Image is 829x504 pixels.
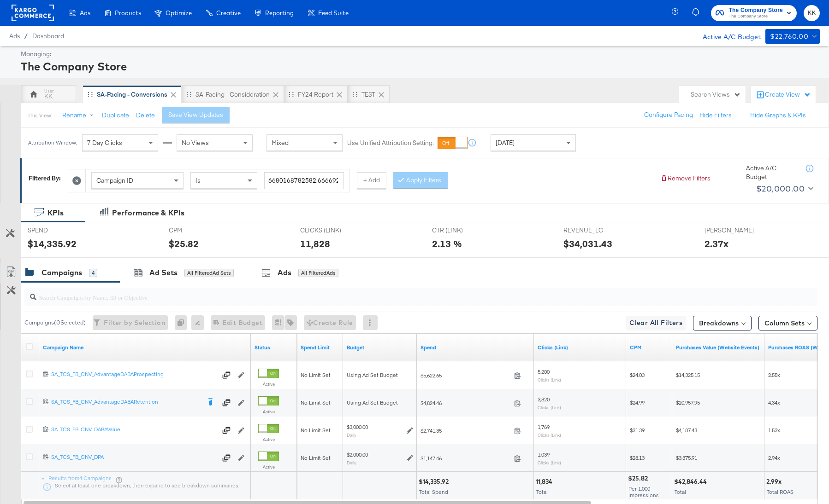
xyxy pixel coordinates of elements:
button: Rename [56,107,104,124]
button: KK [804,5,820,21]
a: The total value of the purchase actions tracked by your Custom Audience pixel on your website aft... [676,344,761,351]
a: SA_TCS_FB_CNV_AdvantageDABARetention [51,398,201,407]
span: Creative [216,9,241,17]
button: $22,760.00 [765,29,820,44]
button: $20,000.00 [752,181,815,196]
span: 2.55x [768,371,780,378]
span: 1,039 [538,451,550,458]
div: 11,828 [300,237,330,250]
span: $31.39 [630,427,645,434]
span: REVENUE_LC [563,226,633,235]
div: $25.82 [628,474,651,483]
div: Attribution Window: [28,139,77,146]
span: Campaign ID [96,176,133,185]
span: The Company Store [728,6,783,15]
div: $2,000.00 [347,451,368,458]
div: 2.99x [766,477,784,486]
div: $14,335.92 [28,237,77,250]
div: Active A/C Budget [693,29,761,43]
button: Clear All Filters [626,316,686,330]
button: Column Sets [758,316,817,330]
sub: Daily [347,432,356,438]
span: $5,622.65 [420,372,510,379]
div: TEST [361,90,375,99]
span: $28.13 [630,454,645,461]
button: Duplicate [102,111,129,120]
span: $24.03 [630,371,645,378]
div: KK [44,92,53,101]
div: Using Ad Set Budget [347,371,413,379]
div: All Filtered Ads [298,269,338,277]
div: $25.82 [169,237,199,250]
span: Products [115,9,141,17]
span: Total Spend [419,488,448,495]
div: $3,000.00 [347,423,368,431]
span: / [20,32,32,40]
a: SA_TCS_FB_CNV_DABAValue [51,426,217,435]
div: Create View [765,90,811,99]
div: SA-Pacing - Conversions [97,90,167,99]
div: Ads [278,267,291,278]
span: [DATE] [496,139,515,147]
sub: Clicks (Link) [538,377,561,382]
span: Total [675,488,686,495]
div: All Filtered Ad Sets [184,269,234,277]
button: Hide Filters [699,111,732,120]
div: 2.13 % [432,237,462,250]
div: Drag to reorder tab [186,92,191,97]
span: Feed Suite [318,9,349,17]
span: Ads [80,9,90,17]
a: The maximum amount you're willing to spend on your ads, on average each day or over the lifetime ... [347,344,413,351]
div: Drag to reorder tab [352,92,357,97]
span: No Limit Set [301,399,331,406]
div: Ad Sets [149,267,178,278]
button: Delete [136,111,155,120]
div: KPIs [47,208,64,218]
span: Reporting [265,9,294,17]
label: Active [258,409,279,415]
input: Search Campaigns by Name, ID or Objective [36,284,745,302]
span: Is [195,176,201,185]
span: 7 Day Clicks [87,139,122,147]
div: 4 [89,269,97,277]
a: The average cost you've paid to have 1,000 impressions of your ad. [630,344,669,351]
div: Filtered By: [29,174,61,183]
span: $1,147.46 [420,455,510,462]
a: The number of clicks on links appearing on your ad or Page that direct people to your sites off F... [538,344,622,351]
span: 1,769 [538,423,550,430]
input: Enter a search term [264,172,344,189]
span: No Limit Set [301,427,331,434]
div: Campaigns ( 0 Selected) [24,319,86,327]
span: $4,187.43 [676,427,697,434]
div: $42,846.44 [674,477,710,486]
span: 2.94x [768,454,780,461]
a: The total amount spent to date. [420,344,530,351]
a: Shows the current state of your Ad Campaign. [255,344,293,351]
div: SA_TCS_FB_CNV_DPA [51,453,217,461]
span: $24.99 [630,399,645,406]
a: SA_TCS_FB_CNV_AdvantageDABAProspecting [51,371,217,380]
span: KK [807,8,816,18]
div: FY24 Report [298,90,333,99]
label: Active [258,464,279,470]
div: 0 [175,315,191,330]
span: 4.34x [768,399,780,406]
label: Use Unified Attribution Setting: [347,139,434,147]
span: $4,824.46 [420,400,510,406]
button: Breakdowns [693,316,752,330]
span: CTR (LINK) [432,226,501,235]
span: The Company Store [728,13,783,20]
span: No Views [182,139,209,147]
div: Drag to reorder tab [289,92,294,97]
div: SA_TCS_FB_CNV_AdvantageDABARetention [51,398,201,406]
div: Campaigns [41,267,82,278]
span: Ads [9,32,20,40]
span: [PERSON_NAME] [705,226,774,235]
span: $3,375.91 [676,454,697,461]
a: Dashboard [32,32,64,40]
button: Configure Pacing [638,107,699,123]
div: SA-Pacing - Consideration [195,90,270,99]
sub: Clicks (Link) [538,405,561,410]
div: 11,834 [536,477,555,486]
div: Search Views [691,90,741,99]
